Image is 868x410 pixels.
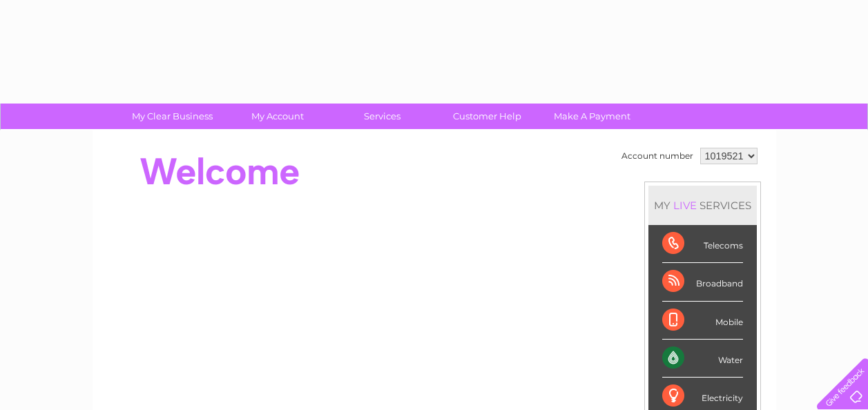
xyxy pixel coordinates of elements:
a: Make A Payment [535,104,649,129]
div: Water [662,340,743,378]
a: My Account [220,104,334,129]
div: MY SERVICES [648,186,757,225]
div: Mobile [662,302,743,340]
div: Broadband [662,263,743,301]
a: Customer Help [430,104,544,129]
a: Services [325,104,439,129]
div: LIVE [671,199,700,212]
div: Telecoms [662,225,743,263]
td: Account number [618,144,697,168]
a: My Clear Business [115,104,229,129]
